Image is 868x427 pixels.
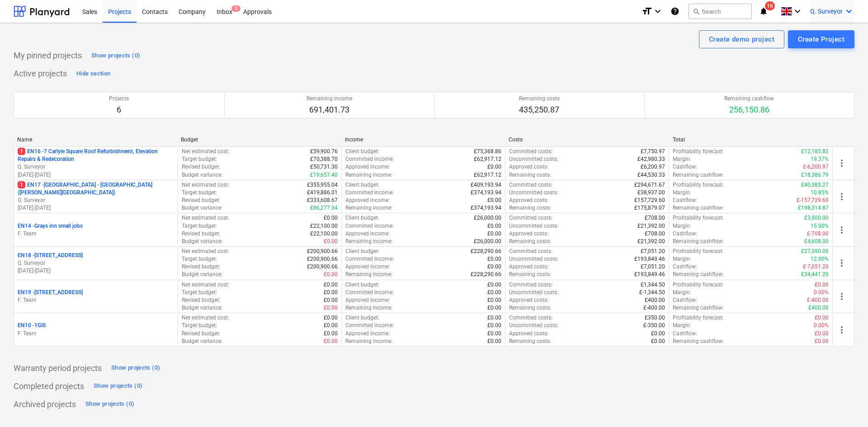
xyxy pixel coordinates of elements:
[815,330,829,338] p: £0.00
[836,258,847,268] span: more_vert
[307,104,352,115] p: 691,401.73
[474,148,501,155] p: £75,368.86
[673,163,697,171] p: Cashflow :
[487,281,501,289] p: £0.00
[765,1,775,10] span: 16
[182,214,229,222] p: Net estimated cost :
[345,171,392,179] p: Remaining income :
[804,214,829,222] p: £3,900.00
[801,248,829,255] p: £27,390.00
[634,181,665,189] p: £294,671.67
[474,171,501,179] p: £62,917.12
[345,230,390,238] p: Approved income :
[182,263,220,271] p: Revised budget :
[699,30,784,48] button: Create demo project
[509,204,551,212] p: Remaining costs :
[111,363,160,373] div: Show projects (0)
[811,155,829,163] p: 19.37%
[797,197,829,204] p: £-157,729.60
[18,222,174,238] div: EN14 -Grays inn small jobsF. Team
[801,171,829,179] p: £18,386.79
[643,304,665,312] p: £-400.00
[310,148,338,155] p: £59,900.76
[76,69,110,79] div: Hide section
[637,222,665,230] p: £21,392.00
[487,230,501,238] p: £0.00
[788,30,854,48] button: Create Project
[109,361,162,375] button: Show projects (0)
[345,248,379,255] p: Client budget :
[673,214,724,222] p: Profitability forecast :
[673,148,724,155] p: Profitability forecast :
[324,238,338,245] p: £0.00
[89,48,142,63] button: Show projects (0)
[181,136,337,143] div: Budget
[811,189,829,197] p: 10.85%
[307,189,338,197] p: £419,886.01
[324,314,338,322] p: £0.00
[634,271,665,278] p: £193,849.46
[801,148,829,155] p: £12,185.82
[83,397,137,412] button: Show projects (0)
[798,204,829,212] p: £198,314.87
[324,271,338,278] p: £0.00
[182,222,217,230] p: Target budget :
[509,238,551,245] p: Remaining costs :
[641,148,665,155] p: £7,750.97
[724,95,774,103] p: Remaining cashflow
[670,6,679,17] i: Knowledge base
[231,5,241,12] span: 5
[673,204,724,212] p: Remaining cashflow :
[673,189,691,197] p: Margin :
[307,181,338,189] p: £355,955.04
[673,230,697,238] p: Cashflow :
[637,238,665,245] p: £21,392.00
[18,148,174,179] div: 1EN16 -7 Carlyle Square Roof Refurbishment, Elevation Repairs & RedecorationQ. Surveyor[DATE]-[DATE]
[673,330,697,338] p: Cashflow :
[509,330,548,338] p: Approved costs :
[18,330,174,338] p: F. Team
[639,289,665,296] p: £-1,344.50
[673,255,691,263] p: Margin :
[645,296,665,304] p: £400.00
[693,8,700,15] span: search
[814,322,829,329] p: 0.00%
[324,289,338,296] p: £0.00
[17,136,174,143] div: Name
[345,255,394,263] p: Committed income :
[651,338,665,345] p: £0.00
[509,214,552,222] p: Committed costs :
[345,163,390,171] p: Approved income :
[324,304,338,312] p: £0.00
[182,255,217,263] p: Target budget :
[345,330,390,338] p: Approved income :
[182,189,217,197] p: Target budget :
[345,222,394,230] p: Committed income :
[487,338,501,345] p: £0.00
[798,33,844,45] div: Create Project
[487,304,501,312] p: £0.00
[651,330,665,338] p: £0.00
[91,51,140,61] div: Show projects (0)
[345,136,501,143] div: Income
[509,148,552,155] p: Committed costs :
[18,204,174,212] p: [DATE] - [DATE]
[109,104,129,115] p: 6
[310,163,338,171] p: £50,731.30
[509,155,558,163] p: Uncommitted costs :
[310,204,338,212] p: £86,277.34
[345,214,379,222] p: Client budget :
[18,289,174,304] div: EN19 -[STREET_ADDRESS]F. Team
[673,222,691,230] p: Margin :
[645,314,665,322] p: £350.00
[811,222,829,230] p: 15.00%
[182,289,217,296] p: Target budget :
[474,155,501,163] p: £62,917.12
[18,148,25,155] span: 1
[673,181,724,189] p: Profitability forecast :
[673,314,724,322] p: Profitability forecast :
[509,289,558,296] p: Uncommitted costs :
[811,255,829,263] p: 12.00%
[182,148,229,155] p: Net estimated cost :
[182,271,222,278] p: Budget variance :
